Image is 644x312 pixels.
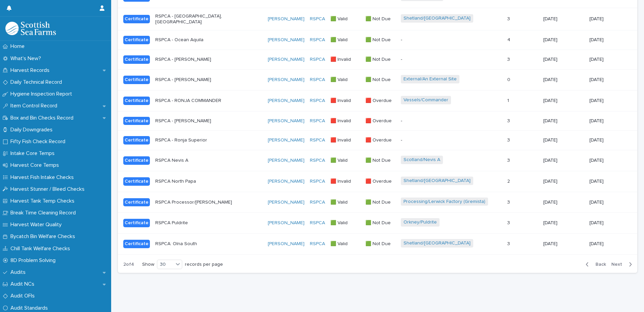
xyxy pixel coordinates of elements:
div: 30 [157,261,173,268]
a: RSPCA [310,16,325,22]
a: RSPCA [310,57,325,62]
p: [DATE] [543,241,584,247]
p: 3 [507,15,511,22]
p: 3 [507,198,511,205]
p: RSPCA - [GEOGRAPHIC_DATA], [GEOGRAPHIC_DATA] [155,14,262,25]
p: RSPCA - Ocean Aquila [155,37,262,43]
p: 🟩 Valid [330,219,349,226]
div: Certificate [123,136,150,145]
a: RSPCA [310,179,325,184]
p: 🟥 Invalid [330,177,352,184]
p: 2 [507,177,511,184]
p: [DATE] [589,77,626,83]
p: [DATE] [543,77,584,83]
p: RSPCA - [PERSON_NAME] [155,57,262,62]
p: 🟩 Not Due [365,76,392,83]
p: [DATE] [589,200,626,205]
p: [DATE] [589,158,626,163]
a: [PERSON_NAME] [268,37,304,43]
a: Scotland/Nevis A [404,157,440,163]
p: 3 [507,55,511,62]
a: [PERSON_NAME] [268,77,304,83]
p: Intake Core Temps [8,150,60,157]
p: [DATE] [589,179,626,184]
a: RSPCA [310,200,325,205]
p: Harvest Water Quality [8,222,67,228]
div: Certificate [123,219,150,227]
a: RSPCA [310,77,325,83]
a: RSPCA [310,241,325,247]
p: [DATE] [543,98,584,104]
p: - [401,37,502,43]
a: [PERSON_NAME] [268,200,304,205]
p: Harvest Stunner / Bleed Checks [8,186,90,192]
div: Certificate [123,55,150,64]
p: [DATE] [543,118,584,124]
p: Chill Tank Welfare Checks [8,245,75,252]
p: RSPCA Processor/[PERSON_NAME] [155,200,262,205]
a: RSPCA [310,98,325,104]
p: 🟩 Valid [330,156,349,163]
tr: CertificateRSPCA Puldrite[PERSON_NAME] RSPCA 🟩 Valid🟩 Valid 🟩 Not Due🟩 Not Due Orkney/Puldrite 33... [118,213,637,234]
p: 3 [507,117,511,124]
p: 🟩 Not Due [365,156,392,163]
p: [DATE] [589,220,626,226]
tr: CertificateRSPCA - [GEOGRAPHIC_DATA], [GEOGRAPHIC_DATA][PERSON_NAME] RSPCA 🟩 Valid🟩 Valid 🟩 Not D... [118,8,637,30]
a: RSPCA [310,118,325,124]
p: 🟩 Not Due [365,240,392,247]
a: [PERSON_NAME] [268,118,304,124]
p: [DATE] [589,98,626,104]
p: [DATE] [543,179,584,184]
p: What's New? [8,55,46,62]
p: [DATE] [543,16,584,22]
a: [PERSON_NAME] [268,158,304,163]
div: Certificate [123,177,150,186]
p: Hygiene Inspection Report [8,91,77,97]
p: Audit NCs [8,281,40,287]
p: 1 [507,97,510,104]
div: Certificate [123,15,150,23]
p: 8D Problem Solving [8,257,61,264]
div: Certificate [123,117,150,125]
a: [PERSON_NAME] [268,220,304,226]
p: 🟩 Not Due [365,36,392,43]
p: [DATE] [543,137,584,143]
p: 🟥 Overdue [365,177,393,184]
img: mMrefqRFQpe26GRNOUkG [5,22,56,35]
p: Home [8,43,30,50]
tr: CertificateRSPCA North Papa[PERSON_NAME] RSPCA 🟥 Invalid🟥 Invalid 🟥 Overdue🟥 Overdue Shetland/[GE... [118,171,637,192]
p: Harvest Records [8,67,55,74]
p: Audit OFIs [8,293,40,299]
p: 🟥 Invalid [330,97,352,104]
tr: CertificateRSPCA - Ocean Aquila[PERSON_NAME] RSPCA 🟩 Valid🟩 Valid 🟩 Not Due🟩 Not Due -44 [DATE][D... [118,30,637,50]
p: [DATE] [589,16,626,22]
a: RSPCA [310,37,325,43]
div: Certificate [123,198,150,207]
p: Harvest Fish Intake Checks [8,174,79,181]
p: 🟩 Not Due [365,198,392,205]
p: 🟩 Valid [330,198,349,205]
a: [PERSON_NAME] [268,98,304,104]
a: RSPCA [310,137,325,143]
div: Certificate [123,156,150,165]
p: Item Control Record [8,103,63,109]
button: Back [580,261,609,267]
a: Shetland/[GEOGRAPHIC_DATA] [404,16,471,21]
p: RSPCA: Olna South [155,241,262,247]
p: 3 [507,156,511,163]
p: RSPCA - Ronja Superior [155,137,262,143]
div: Certificate [123,240,150,248]
p: 🟩 Not Due [365,55,392,62]
p: Harvest Tank Temp Checks [8,198,80,204]
a: [PERSON_NAME] [268,57,304,62]
p: Show [142,262,154,267]
p: 3 [507,240,511,247]
p: [DATE] [543,57,584,62]
p: 🟥 Overdue [365,97,393,104]
p: - [401,137,502,143]
p: [DATE] [589,241,626,247]
p: 🟥 Invalid [330,136,352,143]
p: RSPCA Nevis A [155,158,262,163]
p: RSPCA - [PERSON_NAME] [155,118,262,124]
a: [PERSON_NAME] [268,179,304,184]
